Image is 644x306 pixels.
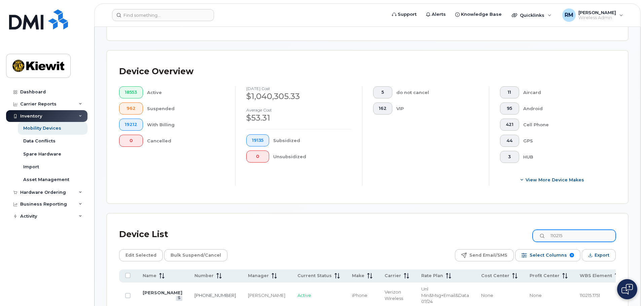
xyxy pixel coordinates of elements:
span: Carrier [385,273,401,279]
button: 962 [119,102,143,115]
span: Quicklinks [520,12,544,18]
button: Send Email/SMS [455,249,514,261]
div: Subsidized [273,134,352,146]
span: Make [352,273,364,279]
a: Support [387,8,421,21]
button: 44 [500,135,519,147]
span: 162 [379,106,387,111]
span: Cost Center [481,273,509,279]
a: Alerts [421,8,451,21]
span: Select Columns [530,250,567,260]
img: Open chat [621,284,633,295]
div: Cancelled [147,135,225,147]
input: Search Device List ... [533,230,616,242]
span: View More Device Makes [526,177,584,183]
div: do not cancel [396,86,478,98]
button: Edit Selected [119,249,163,261]
button: 19212 [119,119,143,131]
span: 9 [570,253,574,257]
div: Active [147,86,225,98]
span: Name [143,273,156,279]
div: Aircard [523,86,605,98]
span: Alerts [432,11,446,18]
span: [PERSON_NAME] [578,10,616,15]
span: 19212 [125,122,137,127]
span: Unl Min&Msg+Email&Data 07/24 [421,286,469,304]
span: WBS Element [580,273,612,279]
a: [PERSON_NAME] [143,290,182,295]
div: Suspended [147,102,225,115]
span: Verizon Wireless [385,289,403,301]
span: 11 [506,90,513,95]
div: $53.31 [246,112,351,124]
div: HUB [523,151,605,163]
span: 421 [506,122,513,127]
span: 19135 [252,138,263,143]
span: 110215.1751 [580,293,600,298]
span: 44 [506,138,513,143]
span: Current Status [297,273,332,279]
span: Knowledge Base [461,11,502,18]
span: Manager [248,273,269,279]
button: Bulk Suspend/Cancel [164,249,227,261]
div: Ryan Mckeever [558,8,628,22]
input: Find something... [112,9,214,21]
button: Select Columns 9 [515,249,580,261]
span: Send Email/SMS [469,250,507,260]
span: 0 [125,138,137,143]
span: 0 [252,154,263,159]
div: $1,040,305.33 [246,91,351,102]
button: 0 [119,135,143,147]
div: Quicklinks [507,8,556,22]
button: 19135 [246,134,269,146]
span: Export [595,250,609,260]
h4: Average cost [246,108,351,112]
button: View More Device Makes [500,174,605,186]
button: 0 [246,150,269,163]
span: None [481,293,493,298]
button: Export [582,249,616,261]
span: Support [398,11,417,18]
div: VIP [396,102,478,115]
span: Bulk Suspend/Cancel [171,250,221,260]
span: 5 [379,90,387,95]
div: Cell Phone [523,119,605,131]
span: Wireless Admin [578,15,616,20]
span: 95 [506,106,513,111]
div: Device List [119,226,168,243]
div: Device Overview [119,63,193,80]
div: [PERSON_NAME] [248,292,285,299]
button: 95 [500,102,519,115]
span: Active [297,293,311,298]
button: 421 [500,119,519,131]
span: 962 [125,106,137,111]
button: 3 [500,151,519,163]
span: Edit Selected [126,250,156,260]
div: GPS [523,135,605,147]
button: 11 [500,86,519,98]
span: Profit Center [530,273,560,279]
span: 18553 [125,90,137,95]
a: View Last Bill [176,296,182,301]
span: Number [194,273,214,279]
a: Knowledge Base [451,8,506,21]
button: 5 [373,86,392,98]
button: 162 [373,102,392,115]
div: Unsubsidized [273,150,352,163]
span: iPhone [352,293,367,298]
span: Rate Plan [421,273,443,279]
div: Android [523,102,605,115]
h4: [DATE] cost [246,86,351,91]
a: [PHONE_NUMBER] [194,293,236,298]
button: 18553 [119,86,143,98]
div: With Billing [147,119,225,131]
span: RM [565,11,573,19]
span: None [530,293,542,298]
span: 3 [506,154,513,160]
